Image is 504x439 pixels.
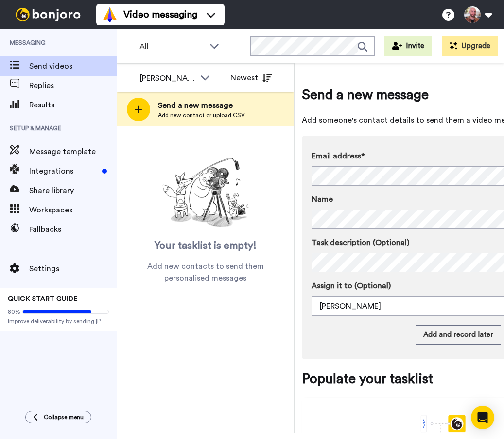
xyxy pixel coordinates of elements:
span: 80% [8,308,20,316]
span: QUICK START GUIDE [8,296,78,302]
span: Send videos [29,60,117,72]
span: Improve deliverability by sending [PERSON_NAME]’s from your own email [8,317,109,325]
span: Fallbacks [29,224,117,235]
img: bj-logo-header-white.svg [12,8,85,21]
span: All [139,41,205,53]
button: Upgrade [442,36,498,56]
span: Message template [29,146,117,158]
span: Settings [29,263,117,275]
span: Integrations [29,165,98,177]
div: [PERSON_NAME] [140,72,195,84]
span: Video messaging [123,8,197,21]
img: vm-color.svg [102,7,118,22]
img: ready-set-action.png [157,154,254,231]
span: Collapse menu [44,413,84,421]
span: Add new contacts to send them personalised messages [131,261,279,284]
span: Replies [29,80,117,91]
button: Add and record later [416,325,501,345]
div: Open Intercom Messenger [471,406,494,429]
span: Send a new message [158,100,245,111]
span: Name [312,193,333,205]
span: Share library [29,185,117,196]
button: Newest [223,68,279,88]
span: Results [29,99,117,111]
span: Add new contact or upload CSV [158,111,245,119]
span: Workspaces [29,204,117,216]
span: Your tasklist is empty! [155,239,257,253]
button: Invite [384,36,432,56]
button: Collapse menu [25,411,91,423]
